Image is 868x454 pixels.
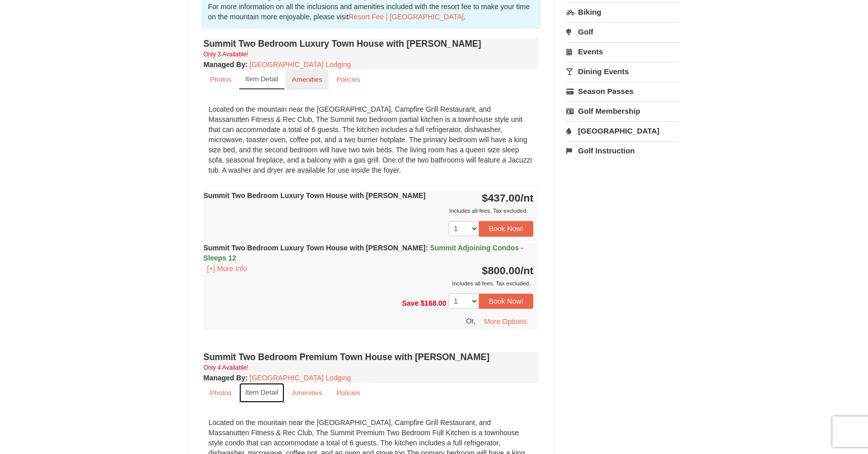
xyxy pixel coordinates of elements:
div: Includes all fees. Tax excluded. [204,278,534,288]
strong: Summit Two Bedroom Luxury Town House with [PERSON_NAME] [204,244,524,262]
button: Book Now! [479,221,534,236]
span: Managed By [204,374,245,382]
small: Amenities [292,76,323,83]
a: Amenities [285,70,329,89]
span: Managed By [204,60,245,69]
a: Golf [566,22,680,41]
small: Policies [336,389,360,397]
small: Only 3 Available! [204,51,248,58]
small: Amenities [292,389,323,397]
a: [GEOGRAPHIC_DATA] Lodging [250,374,351,382]
span: : [426,244,428,252]
a: Amenities [285,383,329,403]
h4: Summit Two Bedroom Premium Town House with [PERSON_NAME] [204,352,539,362]
a: Dining Events [566,62,680,81]
strong: Summit Two Bedroom Luxury Town House with [PERSON_NAME] [204,191,426,200]
a: [GEOGRAPHIC_DATA] Lodging [250,60,351,69]
span: $800.00 [482,265,521,276]
button: Book Now! [479,294,534,309]
a: Policies [330,383,367,403]
div: Includes all fees. Tax excluded. [204,206,534,216]
button: More Options [477,314,533,329]
small: Photos [210,389,232,397]
a: Biking [566,3,680,21]
span: Summit Adjoining Condos - Sleeps 12 [204,244,524,262]
strong: : [204,60,248,69]
small: Photos [210,76,232,83]
a: Item Detail [239,70,284,89]
strong: $437.00 [482,192,534,204]
a: Events [566,42,680,61]
span: /nt [521,265,534,276]
small: Item Detail [245,75,278,83]
span: $168.00 [421,299,446,307]
span: Or, [466,317,476,325]
a: Golf Instruction [566,141,680,160]
button: [+] More Info [204,263,251,274]
span: Save [402,299,419,307]
a: Golf Membership [566,102,680,120]
a: Photos [204,383,238,403]
h4: Summit Two Bedroom Luxury Town House with [PERSON_NAME] [204,39,539,49]
div: Located on the mountain near the [GEOGRAPHIC_DATA], Campfire Grill Restaurant, and Massanutten Fi... [204,99,539,180]
a: [GEOGRAPHIC_DATA] [566,121,680,140]
a: Season Passes [566,82,680,101]
strong: : [204,374,248,382]
a: Resort Fee | [GEOGRAPHIC_DATA] [349,13,464,21]
a: Photos [204,70,238,89]
a: Policies [330,70,367,89]
small: Policies [336,76,360,83]
small: Only 4 Available! [204,364,248,371]
a: Item Detail [239,383,284,403]
small: Item Detail [245,388,278,396]
span: /nt [521,192,534,204]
